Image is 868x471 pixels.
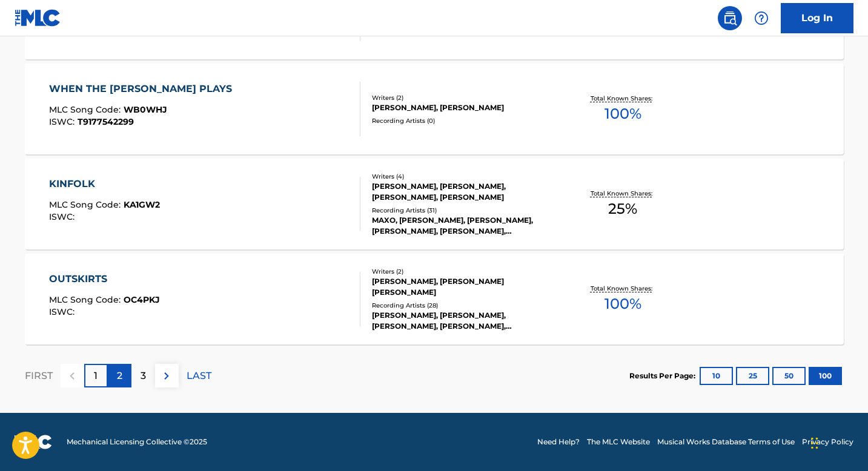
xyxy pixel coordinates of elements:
span: ISWC : [49,116,78,127]
div: [PERSON_NAME], [PERSON_NAME], [PERSON_NAME], [PERSON_NAME] [372,181,555,203]
a: KINFOLKMLC Song Code:KA1GW2ISWC:Writers (4)[PERSON_NAME], [PERSON_NAME], [PERSON_NAME], [PERSON_N... [25,159,844,249]
p: 2 [117,369,122,383]
img: search [723,11,737,25]
div: [PERSON_NAME], [PERSON_NAME], [PERSON_NAME], [PERSON_NAME], [PERSON_NAME] [372,310,555,332]
iframe: Chat Widget [807,413,868,471]
a: Need Help? [537,436,580,447]
span: Mechanical Licensing Collective © 2025 [67,436,207,447]
button: 10 [700,367,733,385]
div: Writers ( 2 ) [372,93,555,102]
div: [PERSON_NAME], [PERSON_NAME] [PERSON_NAME] [372,276,555,298]
a: The MLC Website [587,436,650,447]
div: Drag [811,425,818,461]
span: T9177542299 [78,116,134,127]
span: ISWC : [49,306,78,317]
a: Log In [781,3,853,33]
div: OUTSKIRTS [49,272,160,286]
span: 100 % [605,103,641,125]
a: WHEN THE [PERSON_NAME] PLAYSMLC Song Code:WB0WHJISWC:T9177542299Writers (2)[PERSON_NAME], [PERSON... [25,64,844,154]
div: WHEN THE [PERSON_NAME] PLAYS [49,82,238,96]
img: MLC Logo [15,9,61,27]
span: MLC Song Code : [49,199,124,210]
p: LAST [187,369,211,383]
div: Writers ( 2 ) [372,267,555,276]
p: Total Known Shares: [591,189,655,198]
img: help [754,11,769,25]
img: right [159,369,174,383]
span: OC4PKJ [124,294,160,305]
span: MLC Song Code : [49,294,124,305]
span: ISWC : [49,211,78,222]
span: 25 % [608,198,637,220]
button: 50 [772,367,806,385]
div: Writers ( 4 ) [372,172,555,181]
a: Privacy Policy [802,436,853,447]
p: FIRST [25,369,53,383]
div: MAXO, [PERSON_NAME], [PERSON_NAME], [PERSON_NAME], [PERSON_NAME], [PERSON_NAME] [372,215,555,237]
div: Help [749,6,774,30]
img: logo [15,435,52,449]
a: OUTSKIRTSMLC Song Code:OC4PKJISWC:Writers (2)[PERSON_NAME], [PERSON_NAME] [PERSON_NAME]Recording ... [25,254,844,344]
span: MLC Song Code : [49,104,124,115]
span: WB0WHJ [124,104,167,115]
div: Recording Artists ( 28 ) [372,301,555,310]
div: Recording Artists ( 0 ) [372,116,555,125]
div: KINFOLK [49,177,160,191]
p: Results Per Page: [629,371,698,381]
p: 3 [141,369,146,383]
div: Recording Artists ( 31 ) [372,206,555,215]
a: Public Search [718,6,742,30]
p: Total Known Shares: [591,94,655,103]
button: 25 [736,367,769,385]
button: 100 [809,367,842,385]
p: 1 [94,369,98,383]
a: Musical Works Database Terms of Use [657,436,795,447]
p: Total Known Shares: [591,284,655,293]
span: KA1GW2 [124,199,160,210]
div: [PERSON_NAME], [PERSON_NAME] [372,102,555,113]
span: 100 % [605,293,641,315]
